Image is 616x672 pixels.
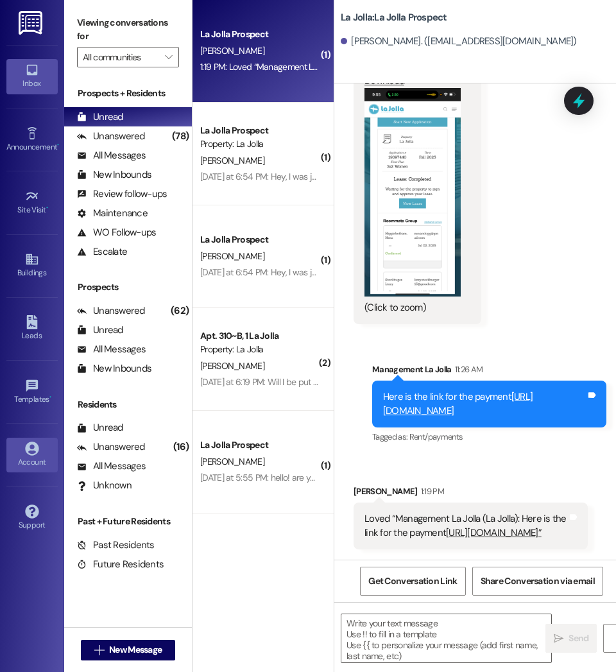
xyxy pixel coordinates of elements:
[77,245,127,259] div: Escalate
[383,390,586,418] div: Here is the link for the payment
[383,390,533,417] a: [URL][DOMAIN_NAME]
[77,130,145,143] div: Unanswered
[170,437,192,457] div: (16)
[360,567,465,596] button: Get Conversation Link
[167,301,192,321] div: (62)
[6,311,58,346] a: Leads
[200,137,319,151] div: Property: La Jolla
[77,538,155,552] div: Past Residents
[169,126,192,146] div: (78)
[49,393,51,402] span: •
[19,11,45,35] img: ResiDesk Logo
[200,45,264,56] span: [PERSON_NAME]
[81,640,176,660] button: New Message
[452,363,483,376] div: 11:26 AM
[409,431,463,442] span: Rent/payments
[6,438,58,472] a: Account
[481,574,595,588] span: Share Conversation via email
[200,250,264,262] span: [PERSON_NAME]
[341,11,447,24] b: La Jolla: La Jolla Prospect
[165,52,172,62] i: 
[200,360,264,372] span: [PERSON_NAME]
[200,155,264,166] span: [PERSON_NAME]
[364,88,461,297] button: Zoom image
[77,226,156,239] div: WO Follow-ups
[64,398,192,411] div: Residents
[64,280,192,294] div: Prospects
[364,65,461,87] a: Download
[368,574,457,588] span: Get Conversation Link
[364,301,461,314] div: (Click to zoom)
[341,35,577,48] div: [PERSON_NAME]. ([EMAIL_ADDRESS][DOMAIN_NAME])
[77,558,164,571] div: Future Residents
[83,47,158,67] input: All communities
[200,329,319,343] div: Apt. 310~B, 1 La Jolla
[77,362,151,375] div: New Inbounds
[364,512,567,540] div: Loved “Management La Jolla (La Jolla): Here is the link for the payment
[94,645,104,655] i: 
[200,124,319,137] div: La Jolla Prospect
[77,479,132,492] div: Unknown
[472,567,603,596] button: Share Conversation via email
[200,171,579,182] div: [DATE] at 6:54 PM: Hey, I was just wondering if our security deposit checks have been sent out or...
[77,421,123,435] div: Unread
[6,59,58,94] a: Inbox
[200,376,511,388] div: [DATE] at 6:19 PM: Will I be put into a different unit then? Or remain in the same one?
[77,187,167,201] div: Review follow-ups
[6,185,58,220] a: Site Visit •
[46,203,48,212] span: •
[569,632,588,645] span: Send
[418,485,444,498] div: 1:19 PM
[200,343,319,356] div: Property: La Jolla
[109,643,162,657] span: New Message
[6,248,58,283] a: Buildings
[77,440,145,454] div: Unanswered
[200,438,319,452] div: La Jolla Prospect
[77,13,179,47] label: Viewing conversations for
[77,149,146,162] div: All Messages
[77,207,148,220] div: Maintenance
[64,87,192,100] div: Prospects + Residents
[57,141,59,150] span: •
[545,624,597,653] button: Send
[6,375,58,409] a: Templates •
[200,28,319,41] div: La Jolla Prospect
[446,526,542,539] a: [URL][DOMAIN_NAME]”
[200,266,579,278] div: [DATE] at 6:54 PM: Hey, I was just wondering if our security deposit checks have been sent out or...
[200,456,264,467] span: [PERSON_NAME]
[77,343,146,356] div: All Messages
[6,501,58,535] a: Support
[200,233,319,246] div: La Jolla Prospect
[77,304,145,318] div: Unanswered
[77,323,123,337] div: Unread
[77,110,123,124] div: Unread
[372,427,606,446] div: Tagged as:
[77,168,151,182] div: New Inbounds
[554,633,563,644] i: 
[372,363,606,381] div: Management La Jolla
[64,515,192,528] div: Past + Future Residents
[77,460,146,473] div: All Messages
[200,61,579,73] div: 1:19 PM: Loved “Management La Jolla (La Jolla): Here is the link for the payment [URL][DOMAIN_NAME]”
[354,485,588,503] div: [PERSON_NAME]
